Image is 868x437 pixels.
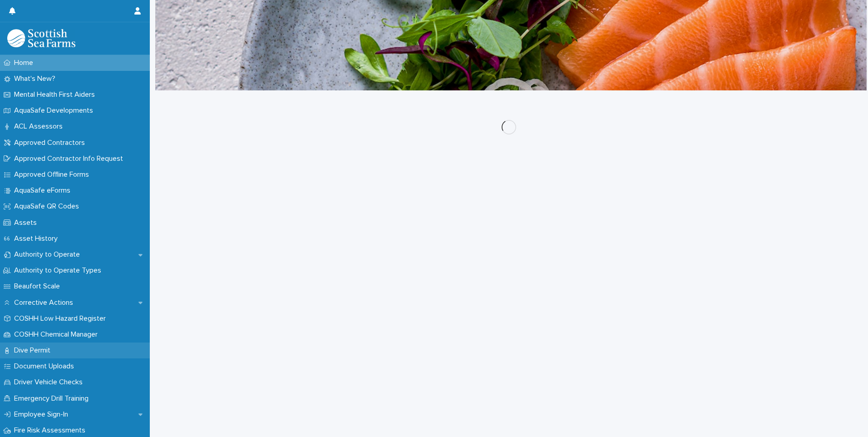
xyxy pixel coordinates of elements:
p: Approved Contractor Info Request [10,154,130,163]
p: Corrective Actions [10,298,80,307]
p: AquaSafe Developments [10,106,100,115]
p: AquaSafe eForms [10,186,78,195]
p: Asset History [10,234,65,243]
p: Employee Sign-In [10,410,75,419]
p: Beaufort Scale [10,282,67,291]
p: Mental Health First Aiders [10,90,102,99]
p: AquaSafe QR Codes [10,202,86,211]
p: Emergency Drill Training [10,394,96,403]
p: Driver Vehicle Checks [10,378,90,387]
img: bPIBxiqnSb2ggTQWdOVV [7,29,75,47]
p: Fire Risk Assessments [10,426,93,435]
p: ACL Assessors [10,122,70,131]
p: Approved Offline Forms [10,170,96,179]
p: Document Uploads [10,362,81,371]
p: What's New? [10,74,63,83]
p: COSHH Chemical Manager [10,330,105,339]
p: Assets [10,218,44,227]
p: Home [10,59,40,67]
p: Approved Contractors [10,139,92,147]
p: Authority to Operate Types [10,266,108,275]
p: Authority to Operate [10,250,87,259]
p: Dive Permit [10,346,58,355]
p: COSHH Low Hazard Register [10,314,113,323]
